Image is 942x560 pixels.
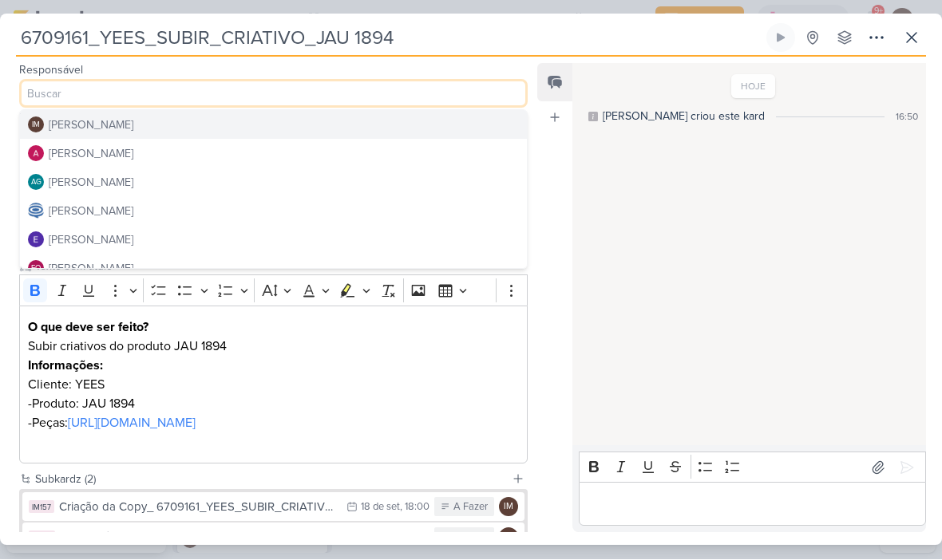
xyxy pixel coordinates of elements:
div: Subir anúncios_ 6709161_YEES_SUBIR_CRIATIVO_JAU 1894 [60,529,338,547]
div: Isabella Machado Guimarães [28,117,44,133]
div: Subkardz (2) [35,471,505,488]
div: 18 de set [361,503,400,513]
label: Responsável [19,64,83,77]
img: Caroline Traven De Andrade [28,203,44,219]
p: Subir criativos do produto JAU 1894 [28,337,519,357]
div: Editor toolbar [579,452,926,483]
div: [PERSON_NAME] [49,261,133,278]
img: Alessandra Gomes [28,146,44,162]
div: A Fazer [453,530,488,546]
div: IM158 [29,531,55,544]
div: [PERSON_NAME] [49,146,133,163]
button: IM158 Subir anúncios_ 6709161_YEES_SUBIR_CRIATIVO_JAU 1894 A Fazer [22,523,524,552]
p: AG [31,179,42,187]
div: [PERSON_NAME] [49,203,133,220]
div: [PERSON_NAME] [49,232,133,249]
input: Buscar [19,80,528,108]
div: A Fazer [453,500,488,516]
div: Aline Gimenez Graciano [28,175,44,191]
button: [PERSON_NAME] [20,226,527,254]
strong: O que deve ser feito? [28,320,148,336]
div: [PERSON_NAME] criou este kard [603,108,765,125]
p: FO [31,266,41,274]
button: IM157 Criação da Copy_ 6709161_YEES_SUBIR_CRIATIVO_JAU 1894 18 de set , 18:00 A Fazer IM [22,493,524,522]
div: Editor toolbar [19,275,528,306]
a: [URL][DOMAIN_NAME] [68,416,196,432]
div: IM157 [29,501,54,514]
div: Ligar relógio [774,32,787,45]
div: [PERSON_NAME] [49,117,133,134]
div: , 18:00 [400,503,429,513]
div: Fabio Oliveira [28,261,44,277]
div: Editor editing area: main [579,483,926,526]
strong: Informações: [28,358,103,374]
div: Isabella Machado Guimarães [499,528,518,547]
button: [PERSON_NAME] [20,197,527,226]
button: AG [PERSON_NAME] [20,168,527,197]
img: Eduardo Quaresma [28,232,44,248]
div: 16:50 [896,110,918,124]
p: IM [504,503,513,512]
input: Kard Sem Título [16,24,763,53]
p: -Peças: [28,414,519,433]
button: FO [PERSON_NAME] [20,254,527,283]
p: Cliente: YEES [28,376,519,395]
button: [PERSON_NAME] [20,140,527,168]
button: IM [PERSON_NAME] [20,111,527,140]
p: IM [32,122,40,130]
div: Isabella Machado Guimarães [499,498,518,517]
div: Criação da Copy_ 6709161_YEES_SUBIR_CRIATIVO_JAU 1894 [59,499,338,517]
p: -Produto: JAU 1894 [28,395,519,414]
div: [PERSON_NAME] [49,175,133,191]
div: Editor editing area: main [19,306,528,465]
